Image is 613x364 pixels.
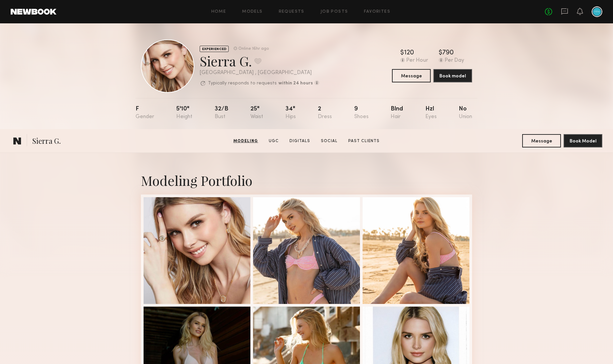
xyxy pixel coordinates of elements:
span: Sierra G. [32,136,61,147]
a: Past Clients [346,138,382,144]
a: Modeling [231,138,261,144]
div: Modeling Portfolio [141,171,472,189]
a: Social [318,138,340,144]
button: Message [522,134,561,147]
button: Book Model [564,134,602,147]
div: F [136,106,154,120]
div: [GEOGRAPHIC_DATA] , [GEOGRAPHIC_DATA] [200,70,319,76]
div: $ [439,50,442,56]
div: No [459,106,472,120]
button: Message [392,69,431,82]
div: 2 [318,106,332,120]
a: Job Posts [321,10,348,14]
a: Models [242,10,262,14]
a: Favorites [364,10,390,14]
div: 120 [404,50,414,56]
a: Digitals [287,138,313,144]
div: 9 [354,106,369,120]
div: $ [400,50,404,56]
div: 790 [442,50,454,56]
div: 34" [285,106,296,120]
div: Sierra G. [200,52,319,70]
a: Book Model [564,138,602,143]
b: within 24 hours [278,81,313,86]
div: Hzl [425,106,437,120]
p: Typically responds to requests [208,81,277,86]
a: Home [211,10,226,14]
button: Book model [433,69,472,82]
a: Requests [279,10,304,14]
div: 32/b [215,106,228,120]
div: Online 16hr ago [238,47,269,51]
div: Blnd [391,106,403,120]
div: Per Day [445,58,464,64]
a: UGC [266,138,281,144]
div: 5'10" [176,106,192,120]
div: EXPERIENCED [200,46,229,52]
div: Per Hour [406,58,428,64]
div: 25" [250,106,263,120]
